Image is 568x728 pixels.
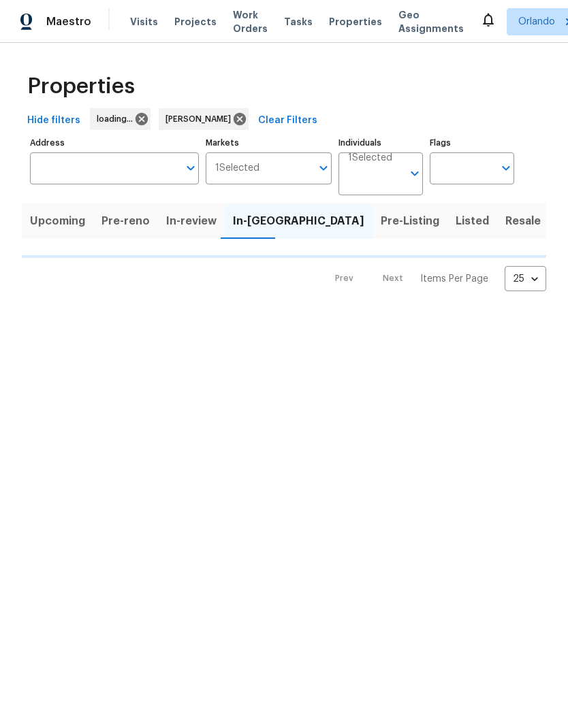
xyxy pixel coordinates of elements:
[338,139,423,147] label: Individuals
[284,17,313,27] span: Tasks
[505,212,541,231] span: Resale
[253,108,323,133] button: Clear Filters
[496,159,516,178] button: Open
[101,212,150,231] span: Pre-reno
[181,159,200,178] button: Open
[505,261,546,297] div: 25
[174,15,217,29] span: Projects
[90,108,151,130] div: loading...
[322,266,546,291] nav: Pagination Navigation
[258,112,317,129] span: Clear Filters
[420,272,488,286] p: Items Per Page
[30,139,199,147] label: Address
[130,15,158,29] span: Visits
[166,212,217,231] span: In-review
[430,139,514,147] label: Flags
[215,163,259,174] span: 1 Selected
[314,159,333,178] button: Open
[165,112,236,126] span: [PERSON_NAME]
[518,15,555,29] span: Orlando
[27,112,80,129] span: Hide filters
[405,164,424,183] button: Open
[381,212,439,231] span: Pre-Listing
[22,108,86,133] button: Hide filters
[30,212,85,231] span: Upcoming
[46,15,91,29] span: Maestro
[206,139,332,147] label: Markets
[97,112,138,126] span: loading...
[456,212,489,231] span: Listed
[329,15,382,29] span: Properties
[159,108,249,130] div: [PERSON_NAME]
[398,8,464,35] span: Geo Assignments
[233,212,364,231] span: In-[GEOGRAPHIC_DATA]
[27,80,135,93] span: Properties
[233,8,268,35] span: Work Orders
[348,152,392,164] span: 1 Selected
